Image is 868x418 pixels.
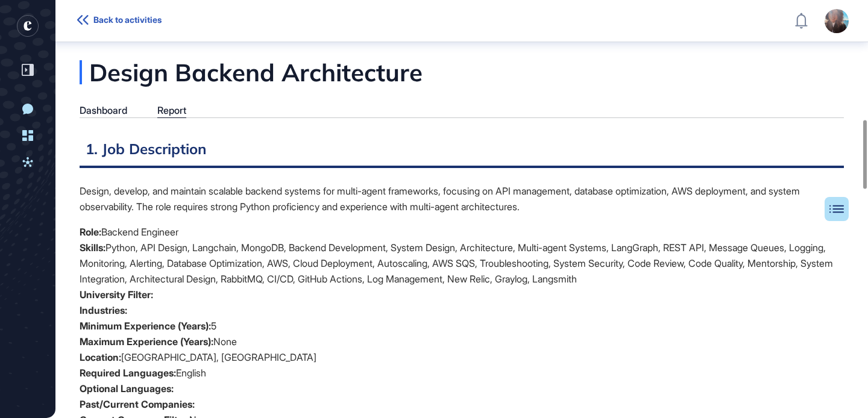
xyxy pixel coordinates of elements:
strong: Role: [80,226,101,238]
strong: Required Languages: [80,367,176,379]
div: Dashboard [80,105,127,116]
strong: Location: [80,351,121,363]
span: Back to activities [93,15,162,25]
div: Report [157,105,186,116]
strong: Skills: [80,242,105,254]
strong: Optional Languages: [80,382,174,395]
li: [GEOGRAPHIC_DATA], [GEOGRAPHIC_DATA] [80,349,844,365]
li: None [80,334,844,349]
div: entrapeer-logo [17,15,39,37]
strong: Maximum Experience (Years): [80,335,213,348]
h2: 1. Job Description [80,139,844,168]
li: Backend Engineer [80,224,844,240]
img: user-avatar [825,9,849,33]
li: 5 [80,318,844,334]
li: Python, API Design, Langchain, MongoDB, Backend Development, System Design, Architecture, Multi-a... [80,240,844,287]
strong: Past/Current Companies: [80,398,195,410]
div: Design Backend Architecture [80,60,543,84]
strong: University Filter: [80,289,153,301]
p: Design, develop, and maintain scalable backend systems for multi-agent frameworks, focusing on AP... [80,183,844,214]
li: English [80,365,844,381]
strong: Industries: [80,304,127,316]
strong: Minimum Experience (Years): [80,320,211,332]
a: Back to activities [77,15,169,27]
